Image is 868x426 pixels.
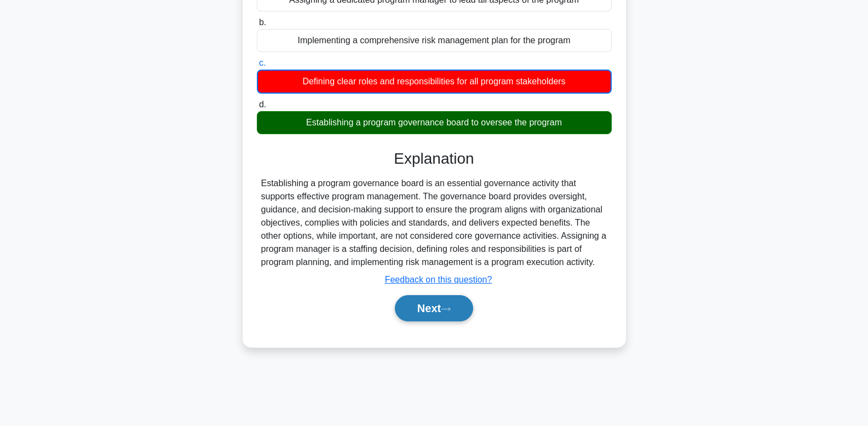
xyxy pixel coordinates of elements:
button: Next [395,295,473,321]
div: Establishing a program governance board to oversee the program [257,111,612,134]
span: c. [259,58,266,67]
span: b. [259,18,266,27]
div: Defining clear roles and responsibilities for all program stakeholders [257,70,612,94]
div: Implementing a comprehensive risk management plan for the program [257,29,612,52]
span: d. [259,100,266,109]
a: Feedback on this question? [385,275,492,284]
h3: Explanation [263,149,605,168]
div: Establishing a program governance board is an essential governance activity that supports effecti... [261,177,607,269]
